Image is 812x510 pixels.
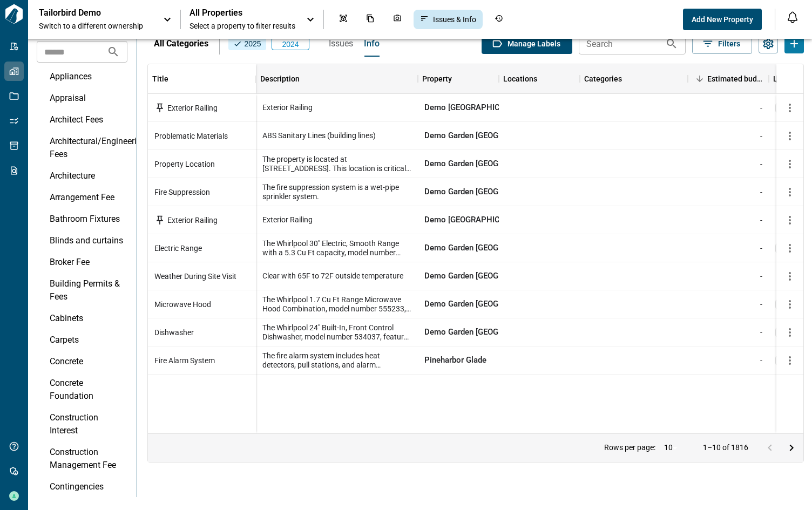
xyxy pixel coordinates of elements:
[418,234,499,262] div: Demo Garden [GEOGRAPHIC_DATA]
[784,34,804,53] button: Add Issues or Info
[154,271,236,282] span: Weather During Site Visit
[262,103,313,112] span: Exterior Railing
[154,131,228,141] span: Problematic Materials
[50,113,125,126] div: Architect Fees
[152,64,168,94] div: Title
[418,150,499,178] div: Demo Garden [GEOGRAPHIC_DATA]
[683,9,762,30] button: Add New Property
[760,159,762,169] span: -
[760,271,762,282] span: -
[418,94,499,122] div: Demo [GEOGRAPHIC_DATA] - [GEOGRAPHIC_DATA]
[262,215,313,225] span: Exterior Railing
[276,39,304,50] span: 2024
[760,243,762,254] span: -
[167,215,218,226] span: Exterior Railing
[499,64,580,94] div: Locations
[50,355,125,368] div: Concrete
[760,299,762,310] span: -
[154,37,208,50] p: All Categories
[707,64,764,94] div: Estimated budget
[692,71,707,86] button: Sort
[784,9,801,26] button: Open notification feed
[262,271,403,281] span: Clear with 65F to 72F outside temperature
[50,312,125,325] div: Cabinets
[262,131,376,140] span: ABS Sanitary Lines (building lines)
[167,103,218,113] span: Exterior Railing
[718,38,740,49] span: Filters
[50,334,125,346] div: Carpets
[39,21,152,31] span: Switch to a different ownership
[414,10,483,29] div: Issues & Info
[50,135,125,161] div: Architectural/Engineering Fees
[50,70,125,83] div: Appliances
[760,131,762,141] span: -
[50,191,125,204] div: Arrangement Fee
[50,411,125,437] div: Construction Interest
[168,72,184,87] button: Sort
[262,239,411,257] span: The Whirlpool 30" Electric, Smooth Range with a 5.3 Cu Ft capacity, model number 502009, is insta...
[703,444,748,451] p: 1–10 of 1816
[433,14,476,25] span: Issues & Info
[272,37,309,50] button: 2024
[418,290,499,318] div: Demo Garden [GEOGRAPHIC_DATA]
[154,215,165,226] svg: This issue has been pinned to the model.
[148,64,256,94] div: Title
[482,33,572,54] button: Manage Labels
[584,64,622,94] div: Categories
[50,277,125,303] div: Building Permits & Fees
[154,355,215,366] span: Fire Alarm System
[262,323,411,342] span: The Whirlpool 24" Built-In, Front Control Dishwasher, model number 534037, features a 4-cycle ope...
[154,159,215,169] span: Property Location
[418,206,499,234] div: Demo [GEOGRAPHIC_DATA] - [GEOGRAPHIC_DATA]
[760,355,762,366] span: -
[387,10,408,29] div: Photos
[503,64,537,94] div: Locations
[488,10,510,29] div: Job History
[262,351,411,370] span: The fire alarm system includes heat detectors, pull stations, and alarm horn/strobes. It is conne...
[418,262,499,290] div: Demo Garden [GEOGRAPHIC_DATA]
[262,295,411,314] span: The Whirlpool 1.7 Cu Ft Range Microwave Hood Combination, model number 555233, operates at 1000W ...
[262,155,411,173] span: The property is located at [STREET_ADDRESS]. This location is critical for logistical planning an...
[418,318,499,346] div: Demo Garden [GEOGRAPHIC_DATA]
[760,327,762,338] span: -
[50,213,125,226] div: Bathroom Fixtures
[50,377,125,403] div: Concrete Foundation
[604,444,655,451] p: Rows per page:
[190,8,295,18] span: All Properties
[39,8,136,18] p: Tailorbird Demo
[154,327,194,338] span: Dishwasher
[50,446,125,472] div: Construction Management Fee
[688,64,769,94] div: Estimated budget
[154,187,210,198] span: Fire Suppression
[190,21,295,31] span: Select a property to filter results
[256,64,418,94] div: Description
[50,92,125,105] div: Appraisal
[660,440,686,455] div: 10
[418,346,499,375] div: Pineharbor Glade
[318,31,380,57] div: base tabs
[418,64,499,94] div: Property
[580,64,688,94] div: Categories
[507,38,560,49] span: Manage Labels
[360,10,381,29] div: Documents
[50,169,125,182] div: Architecture
[233,38,262,49] span: 2025
[50,256,125,269] div: Broker Fee
[154,299,211,310] span: Microwave Hood
[418,122,499,150] div: Demo Garden [GEOGRAPHIC_DATA]
[760,103,762,113] span: -
[760,187,762,198] span: -
[333,10,354,29] div: Asset View
[329,38,353,49] span: Issues
[154,103,165,113] svg: This issue has been pinned to the model.
[228,37,266,50] button: 2025
[262,183,411,201] span: The fire suppression system is a wet-pipe sprinkler system.
[364,38,380,49] span: Info
[692,33,752,54] button: Filters
[300,71,315,86] button: Sort
[418,178,499,206] div: Demo Garden [GEOGRAPHIC_DATA]
[759,34,778,53] button: Settings
[50,234,125,247] div: Blinds and curtains
[154,243,202,254] span: Electric Range
[422,64,452,94] div: Property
